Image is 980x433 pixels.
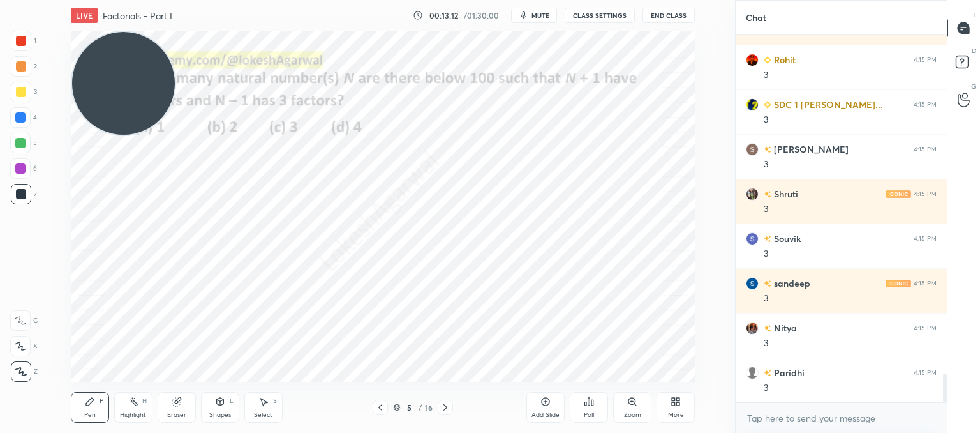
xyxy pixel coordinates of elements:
[771,53,796,66] h6: Rohit
[914,280,937,287] div: 4:15 PM
[764,69,937,82] div: 3
[71,8,98,23] div: LIVE
[511,8,557,23] button: mute
[886,280,911,287] img: iconic-light.a09c19a4.png
[103,10,172,22] h4: Factorials - Part I
[746,367,759,379] img: default.png
[273,398,277,404] div: S
[771,232,801,245] h6: Souvik
[914,235,937,243] div: 4:15 PM
[10,107,37,128] div: 4
[771,277,810,290] h6: sandeep
[736,35,947,403] div: grid
[771,321,797,335] h6: Nitya
[764,146,771,153] img: no-rating-badge.077c3623.svg
[531,11,549,20] span: mute
[746,143,759,156] img: 3
[167,412,186,418] div: Eraser
[886,190,911,198] img: iconic-light.a09c19a4.png
[764,382,937,395] div: 3
[764,337,937,350] div: 3
[209,412,231,418] div: Shapes
[771,98,883,111] h6: SDC 1 [PERSON_NAME]...
[914,369,937,377] div: 4:15 PM
[142,398,147,404] div: H
[10,133,37,153] div: 5
[403,404,416,411] div: 5
[254,412,272,418] div: Select
[11,361,38,382] div: Z
[419,404,422,411] div: /
[914,56,937,64] div: 4:15 PM
[746,322,759,335] img: fb5f3520daeb4ca494cdee41f7cd6272.jpg
[764,203,937,216] div: 3
[764,280,771,287] img: no-rating-badge.077c3623.svg
[764,325,771,332] img: no-rating-badge.077c3623.svg
[746,188,759,201] img: b1b0caaf134e43739369142ad546b3a9.jpg
[914,101,937,109] div: 4:15 PM
[764,56,771,64] img: Learner_Badge_beginner_1_8b307cf2a0.svg
[668,412,684,418] div: More
[584,412,594,418] div: Poll
[971,82,976,91] p: G
[11,31,36,51] div: 1
[914,324,937,332] div: 4:15 PM
[746,98,759,111] img: e19b8b0d283646b7ae75a0ceff1e0e69.jpg
[914,190,937,198] div: 4:15 PM
[565,8,635,23] button: CLASS SETTINGS
[624,412,641,418] div: Zoom
[10,310,38,331] div: C
[771,366,805,379] h6: Paridhi
[746,232,759,245] img: 3
[914,146,937,153] div: 4:15 PM
[425,402,433,413] div: 16
[11,184,37,204] div: 7
[764,248,937,261] div: 3
[100,398,103,404] div: P
[764,101,771,109] img: Learner_Badge_beginner_1_8b307cf2a0.svg
[764,370,771,377] img: no-rating-badge.077c3623.svg
[531,412,560,418] div: Add Slide
[972,10,976,20] p: T
[230,398,234,404] div: L
[642,8,695,23] button: End Class
[771,142,849,156] h6: [PERSON_NAME]
[736,1,776,34] p: Chat
[746,54,759,66] img: cc6fc8ce8c4f43098d144b38c82ea307.jpg
[764,236,771,243] img: no-rating-badge.077c3623.svg
[84,412,96,418] div: Pen
[764,292,937,305] div: 3
[764,191,771,198] img: no-rating-badge.077c3623.svg
[10,158,37,179] div: 6
[771,187,798,201] h6: Shruti
[972,46,976,56] p: D
[120,412,146,418] div: Highlight
[11,82,37,102] div: 3
[11,56,37,77] div: 2
[746,277,759,290] img: 7c3e7bedc53b4fd4a271358163e50bc6.jpg
[10,336,38,356] div: X
[764,158,937,171] div: 3
[764,114,937,126] div: 3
